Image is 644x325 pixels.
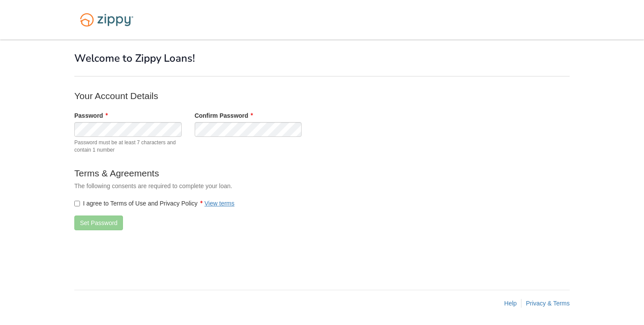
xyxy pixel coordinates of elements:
[195,111,253,120] label: Confirm Password
[74,199,235,208] label: I agree to Terms of Use and Privacy Policy
[74,9,139,31] img: Logo
[74,216,123,230] button: Set Password
[205,200,235,207] a: View terms
[74,167,422,179] p: Terms & Agreements
[504,300,517,307] a: Help
[74,90,422,102] p: Your Account Details
[74,111,108,120] label: Password
[526,300,570,307] a: Privacy & Terms
[74,139,182,154] span: Password must be at least 7 characters and contain 1 number
[74,201,80,206] input: I agree to Terms of Use and Privacy PolicyView terms
[74,53,570,64] h1: Welcome to Zippy Loans!
[74,182,422,190] p: The following consents are required to complete your loan.
[195,122,302,137] input: Verify Password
